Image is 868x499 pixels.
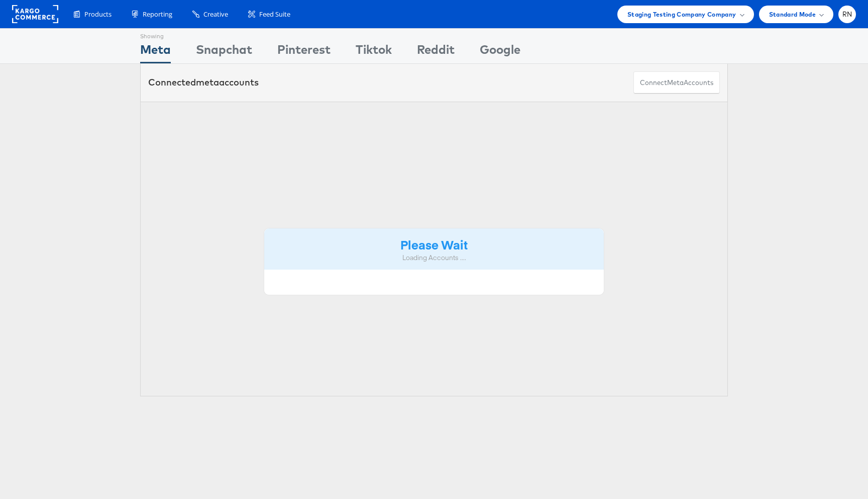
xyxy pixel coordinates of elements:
[417,41,455,63] div: Reddit
[259,10,290,19] span: Feed Suite
[842,11,852,18] span: RN
[148,76,259,89] div: Connected accounts
[633,71,720,94] button: ConnectmetaAccounts
[84,10,112,19] span: Products
[272,253,596,263] div: Loading Accounts ....
[480,41,520,63] div: Google
[400,236,468,253] strong: Please Wait
[203,10,228,19] span: Creative
[140,29,171,41] div: Showing
[140,41,171,63] div: Meta
[769,9,816,20] span: Standard Mode
[143,10,172,19] span: Reporting
[627,9,736,20] span: Staging Testing Company Company
[356,41,392,63] div: Tiktok
[667,78,684,88] span: meta
[196,41,252,63] div: Snapchat
[277,41,331,63] div: Pinterest
[196,76,219,88] span: meta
